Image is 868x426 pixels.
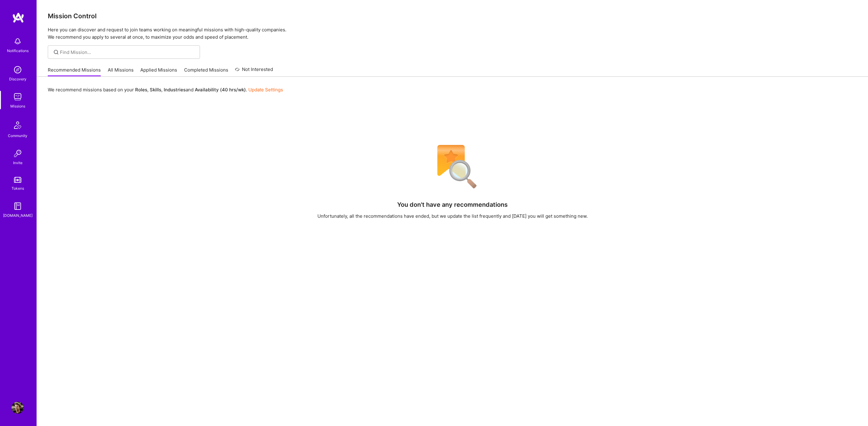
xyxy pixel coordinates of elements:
[14,177,21,183] img: tokens
[48,12,857,20] h3: Mission Control
[13,160,23,166] div: Invite
[184,67,228,77] a: Completed Missions
[164,87,186,93] b: Industries
[12,200,24,212] img: guide book
[195,87,246,93] b: Availability (40 hrs/wk)
[108,67,134,77] a: All Missions
[10,402,25,414] a: User Avatar
[48,67,101,77] a: Recommended Missions
[12,185,24,192] div: Tokens
[8,132,27,139] div: Community
[12,64,24,76] img: discovery
[427,141,478,193] img: No Results
[248,87,283,93] a: Update Settings
[3,212,33,219] div: [DOMAIN_NAME]
[235,66,273,77] a: Not Interested
[48,86,283,93] p: We recommend missions based on your , , and .
[9,76,26,82] div: Discovery
[48,26,857,41] p: Here you can discover and request to join teams working on meaningful missions with high-quality ...
[135,87,147,93] b: Roles
[12,147,24,160] img: Invite
[397,201,508,208] h4: You don't have any recommendations
[12,35,24,48] img: bell
[12,402,24,414] img: User Avatar
[140,67,177,77] a: Applied Missions
[60,49,195,55] input: Find Mission...
[7,48,29,54] div: Notifications
[150,87,161,93] b: Skills
[12,91,24,103] img: teamwork
[10,118,25,132] img: Community
[12,12,24,23] img: logo
[317,213,588,219] div: Unfortunately, all the recommendations have ended, but we update the list frequently and [DATE] y...
[53,49,60,56] i: icon SearchGrey
[10,103,25,109] div: Missions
